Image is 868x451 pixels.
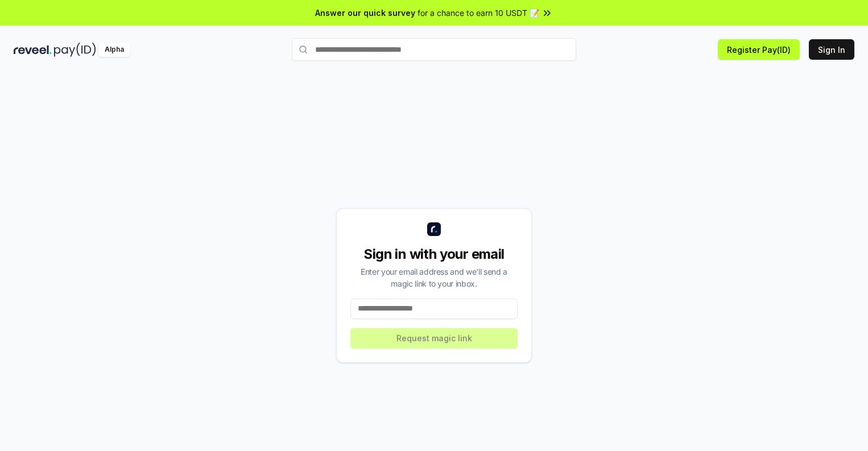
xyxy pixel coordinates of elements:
div: Enter your email address and we’ll send a magic link to your inbox. [350,266,518,289]
span: for a chance to earn 10 USDT 📝 [418,7,539,19]
button: Register Pay(ID) [718,39,800,60]
button: Sign In [809,39,854,60]
span: Answer our quick survey [315,7,415,19]
div: Sign in with your email [350,245,518,263]
img: pay_id [54,43,96,57]
img: logo_small [427,222,441,236]
div: Alpha [98,43,130,57]
img: reveel_dark [14,43,52,57]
